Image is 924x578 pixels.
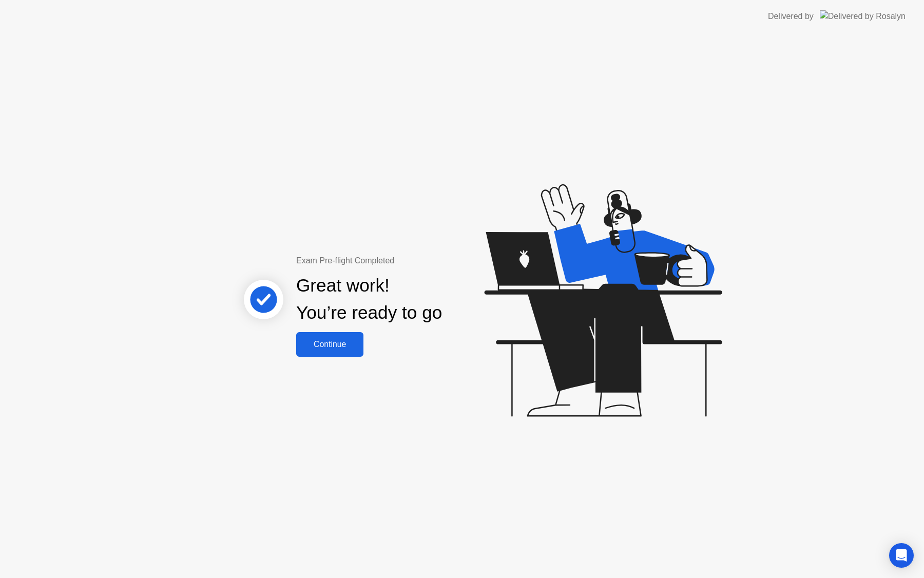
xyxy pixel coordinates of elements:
div: Continue [299,340,360,349]
button: Continue [296,332,363,357]
div: Open Intercom Messenger [889,543,914,568]
div: Exam Pre-flight Completed [296,255,508,267]
img: Delivered by Rosalyn [820,10,906,22]
div: Great work! You’re ready to go [296,272,442,326]
div: Delivered by [768,10,814,23]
